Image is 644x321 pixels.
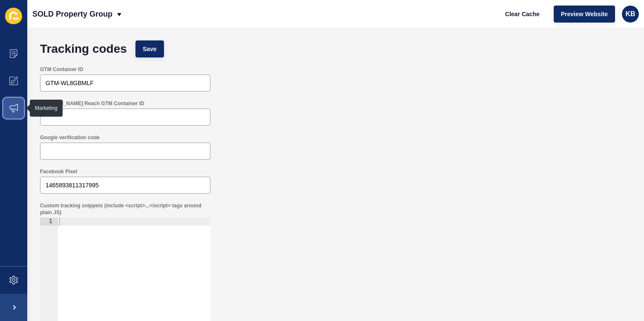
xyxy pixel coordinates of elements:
span: Save [143,45,157,53]
span: Clear Cache [505,10,540,18]
button: Clear Cache [498,6,547,23]
label: Google verification code [40,134,100,141]
span: KB [625,10,635,18]
h1: Tracking codes [40,45,127,53]
div: 1 [40,218,58,226]
label: Custom tracking snippets (include <script>...</script> tags around plain JS) [40,202,210,216]
p: SOLD Property Group [32,3,112,25]
button: Preview Website [554,6,615,23]
span: Preview Website [561,10,608,18]
label: [PERSON_NAME] Reach GTM Container ID [40,100,144,107]
button: Save [135,40,164,57]
label: Facebook Pixel [40,168,77,175]
div: Marketing [35,105,57,112]
label: GTM Container ID [40,66,83,73]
